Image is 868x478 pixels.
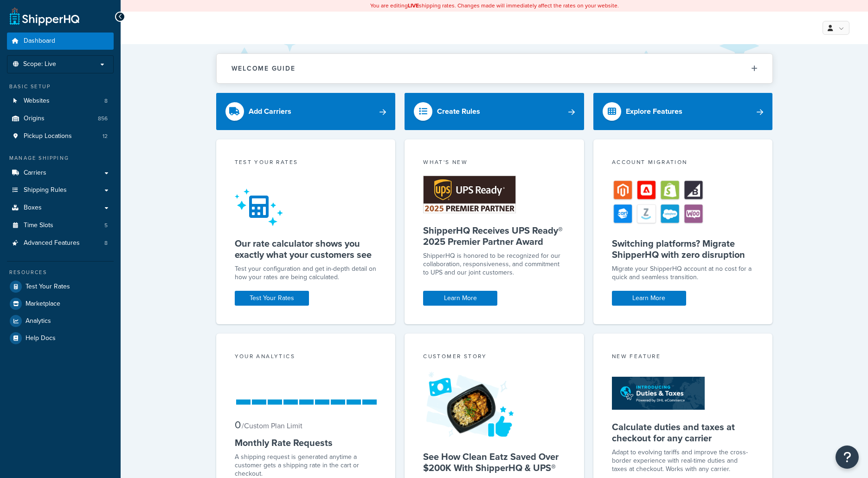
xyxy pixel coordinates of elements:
a: Carriers [7,164,114,182]
a: Add Carriers [216,93,396,130]
h5: Monthly Rate Requests [235,437,377,448]
span: 8 [104,239,108,247]
span: Origins [24,115,45,123]
a: Boxes [7,199,114,216]
span: Pickup Locations [24,132,72,140]
div: Test your configuration and get in-depth detail on how your rates are being calculated. [235,265,377,282]
a: Time Slots5 [7,217,114,234]
span: Marketplace [26,300,60,308]
span: Boxes [24,204,42,212]
a: Learn More [423,291,497,306]
a: Test Your Rates [235,291,309,306]
h2: Welcome Guide [231,65,296,72]
a: Dashboard [7,33,114,50]
div: New Feature [612,352,754,363]
h5: Switching platforms? Migrate ShipperHQ with zero disruption [612,238,754,260]
div: Your Analytics [235,352,377,363]
div: Create Rules [437,105,480,118]
a: Advanced Features8 [7,235,114,252]
div: Migrate your ShipperHQ account at no cost for a quick and seamless transition. [612,265,754,282]
li: Pickup Locations [7,128,114,145]
div: Basic Setup [7,83,114,91]
li: Advanced Features [7,235,114,252]
h5: Our rate calculator shows you exactly what your customers see [235,238,377,260]
li: Time Slots [7,217,114,234]
span: 856 [98,115,108,123]
span: Websites [24,97,50,105]
span: 8 [104,97,108,105]
a: Websites8 [7,92,114,110]
li: Websites [7,92,114,110]
a: Analytics [7,313,114,329]
a: Learn More [612,291,686,306]
p: Adapt to evolving tariffs and improve the cross-border experience with real-time duties and taxes... [612,448,754,473]
div: Manage Shipping [7,154,114,162]
li: Origins [7,110,114,127]
span: 12 [103,132,108,140]
h5: ShipperHQ Receives UPS Ready® 2025 Premier Partner Award [423,225,566,247]
small: / Custom Plan Limit [242,420,302,431]
button: Welcome Guide [217,54,772,83]
b: LIVE [408,1,419,10]
span: Dashboard [24,37,55,45]
div: A shipping request is generated anytime a customer gets a shipping rate in the cart or checkout. [235,453,377,478]
h5: See How Clean Eatz Saved Over $200K With ShipperHQ & UPS® [423,451,566,473]
p: ShipperHQ is honored to be recognized for our collaboration, responsiveness, and commitment to UP... [423,252,566,277]
div: Add Carriers [249,105,291,118]
a: Marketplace [7,295,114,312]
a: Test Your Rates [7,278,114,295]
span: Shipping Rules [24,186,67,194]
span: Carriers [24,169,46,177]
span: Advanced Features [24,239,80,247]
div: Account Migration [612,158,754,169]
span: Help Docs [26,334,56,342]
div: Customer Story [423,352,566,363]
div: Test your rates [235,158,377,169]
a: Pickup Locations12 [7,128,114,145]
a: Create Rules [405,93,584,130]
div: What's New [423,158,566,169]
span: Scope: Live [23,60,56,68]
span: Time Slots [24,222,53,229]
span: 5 [104,222,108,229]
span: 0 [235,417,241,432]
a: Shipping Rules [7,182,114,199]
span: Analytics [26,317,51,325]
span: Test Your Rates [26,283,70,291]
h5: Calculate duties and taxes at checkout for any carrier [612,421,754,444]
div: Explore Features [626,105,682,118]
button: Open Resource Center [836,445,859,469]
a: Explore Features [593,93,773,130]
a: Origins856 [7,110,114,127]
a: Help Docs [7,330,114,347]
div: Resources [7,268,114,276]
